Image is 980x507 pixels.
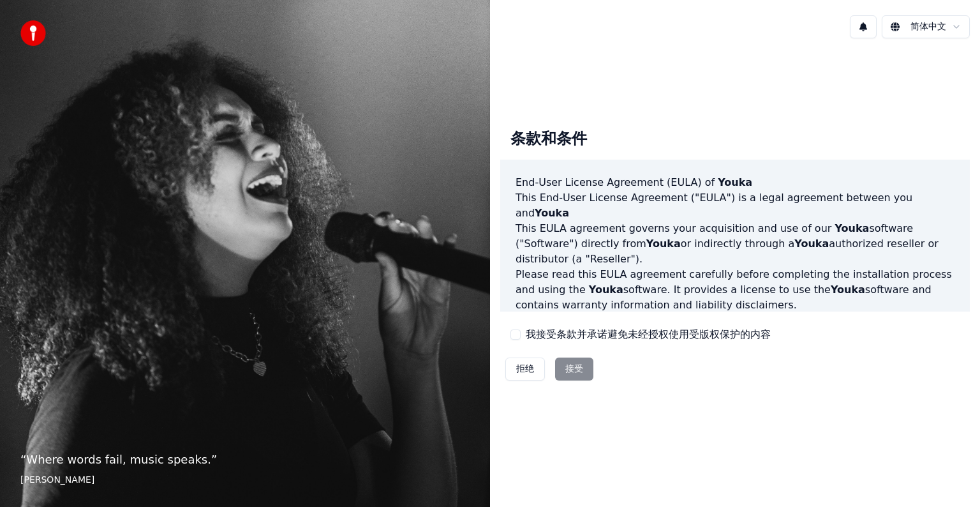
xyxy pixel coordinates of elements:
[831,284,865,296] span: Youka
[718,176,752,188] span: Youka
[526,327,771,342] label: 我接受条款并承诺避免未经授权使用受版权保护的内容
[20,20,46,46] img: youka
[535,207,569,219] span: Youka
[646,238,681,250] span: Youka
[516,175,954,190] h3: End-User License Agreement (EULA) of
[516,221,954,267] p: This EULA agreement governs your acquisition and use of our software ("Software") directly from o...
[516,267,954,313] p: Please read this EULA agreement carefully before completing the installation process and using th...
[835,222,869,234] span: Youka
[516,190,954,221] p: This End-User License Agreement ("EULA") is a legal agreement between you and
[20,474,470,487] footer: [PERSON_NAME]
[589,284,623,296] span: Youka
[505,358,545,381] button: 拒绝
[500,119,597,160] div: 条款和条件
[20,451,470,469] p: “ Where words fail, music speaks. ”
[794,238,829,250] span: Youka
